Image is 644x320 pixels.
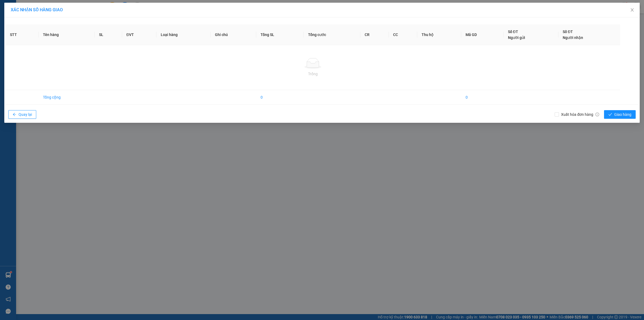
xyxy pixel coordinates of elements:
[19,112,32,117] span: Quay lại
[595,113,599,116] span: info-circle
[11,15,115,19] strong: (Công Ty TNHH Chuyển Phát Nhanh Bảo An - MST: 0109597835)
[625,3,640,18] button: Close
[13,113,16,117] span: arrow-left
[563,35,583,40] span: Người nhận
[256,24,304,45] th: Tổng SL
[256,90,304,105] td: 0
[608,113,612,117] span: check
[461,24,503,45] th: Mã GD
[614,112,631,117] span: Giao hàng
[11,7,63,12] span: XÁC NHẬN SỐ HÀNG GIAO
[8,110,36,119] button: arrow-leftQuay lại
[389,24,417,45] th: CC
[508,35,525,40] span: Người gửi
[461,90,503,105] td: 0
[39,90,95,105] td: Tổng cộng
[604,110,636,119] button: checkGiao hàng
[6,24,39,45] th: STT
[30,21,122,41] span: [PHONE_NUMBER] (7h - 21h)
[122,24,156,45] th: ĐVT
[559,112,601,117] span: Xuất hóa đơn hàng
[5,21,122,41] span: CSKH:
[360,24,389,45] th: CR
[211,24,256,45] th: Ghi chú
[417,24,461,45] th: Thu hộ
[10,71,616,77] div: Trống
[563,30,573,34] span: Số ĐT
[39,24,95,45] th: Tên hàng
[508,30,518,34] span: Số ĐT
[12,8,113,14] strong: BIÊN NHẬN VẬN CHUYỂN BẢO AN EXPRESS
[630,8,634,12] span: close
[304,24,360,45] th: Tổng cước
[156,24,211,45] th: Loại hàng
[95,24,122,45] th: SL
